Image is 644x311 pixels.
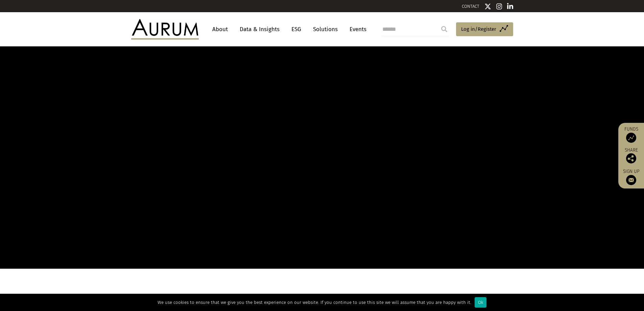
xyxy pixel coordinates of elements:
[475,297,486,308] div: Ok
[622,126,641,143] a: Funds
[626,153,636,163] img: Share this post
[346,23,366,36] a: Events
[131,19,199,39] img: Aurum
[462,4,479,9] a: CONTACT
[622,169,641,185] a: Sign up
[236,23,283,36] a: Data & Insights
[626,133,636,143] img: Access Funds
[496,3,502,10] img: Instagram icon
[622,148,641,163] div: Share
[456,22,513,37] a: Log in/Register
[484,3,491,10] img: Twitter icon
[288,23,305,36] a: ESG
[437,22,451,36] input: Submit
[209,23,231,36] a: About
[461,25,496,33] span: Log in/Register
[507,3,513,10] img: Linkedin icon
[626,175,636,185] img: Sign up to our newsletter
[310,23,341,36] a: Solutions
